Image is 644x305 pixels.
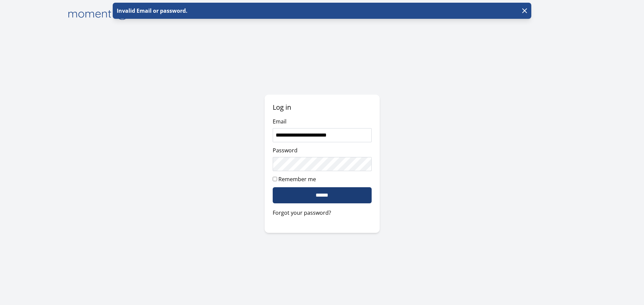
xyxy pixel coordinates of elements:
a: Forgot your password? [273,209,372,217]
h2: Log in [273,103,372,112]
label: Remember me [278,175,316,183]
label: Email [273,118,286,125]
label: Password [273,147,298,154]
p: Invalid Email or password. [115,7,187,15]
